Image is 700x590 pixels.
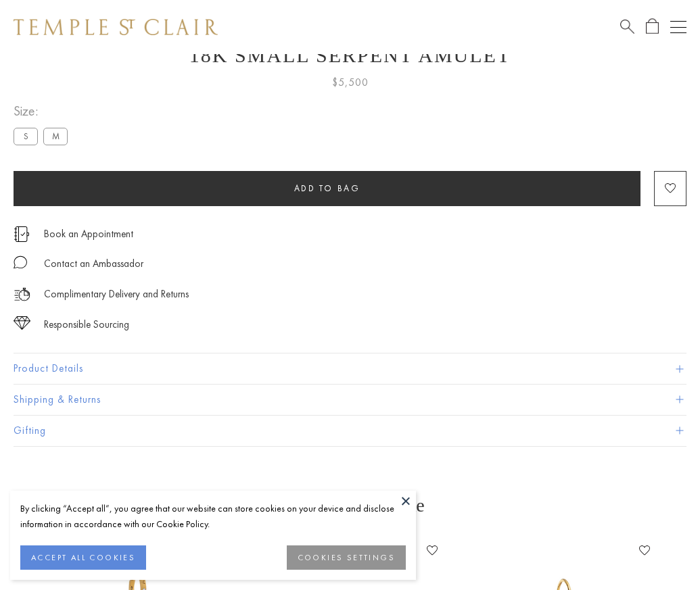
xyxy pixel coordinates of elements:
[14,255,27,269] img: MessageIcon-01_2.svg
[287,545,406,570] button: COOKIES SETTINGS
[44,226,133,241] a: Book an Appointment
[14,128,38,145] label: S
[14,19,218,35] img: Temple St. Clair
[294,182,360,194] span: Add to bag
[670,19,686,35] button: Open navigation
[14,286,30,303] img: icon_delivery.svg
[14,353,686,384] button: Product Details
[14,416,686,446] button: Gifting
[14,316,30,330] img: icon_sourcing.svg
[14,171,640,206] button: Add to bag
[14,385,686,415] button: Shipping & Returns
[44,255,143,272] div: Contact an Ambassador
[43,128,68,145] label: M
[332,74,369,91] span: $5,500
[44,286,189,303] p: Complimentary Delivery and Returns
[20,545,146,570] button: ACCEPT ALL COOKIES
[20,501,406,532] div: By clicking “Accept all”, you agree that our website can store cookies on your device and disclos...
[620,18,634,35] a: Search
[14,100,73,122] span: Size:
[646,18,659,35] a: Open Shopping Bag
[14,226,30,242] img: icon_appointment.svg
[44,316,129,333] div: Responsible Sourcing
[14,44,686,67] h1: 18K Small Serpent Amulet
